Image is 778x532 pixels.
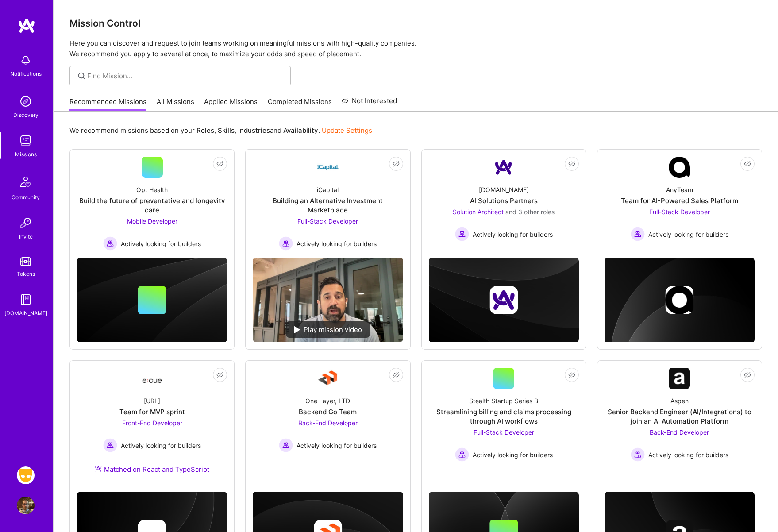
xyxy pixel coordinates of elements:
[17,132,35,150] img: teamwork
[122,419,182,427] span: Front-End Developer
[216,371,223,378] i: icon EyeClosed
[204,97,258,112] a: Applied Missions
[283,126,318,135] b: Availability
[631,227,645,241] img: Actively looking for builders
[77,157,227,251] a: Opt HealthBuild the future of preventative and longevity careMobile Developer Actively looking fo...
[493,157,514,178] img: Company Logo
[119,407,185,416] div: Team for MVP sprint
[87,71,284,81] input: Find Mission...
[4,308,47,318] div: [DOMAIN_NAME]
[238,126,270,135] b: Industries
[322,126,372,135] a: Update Settings
[17,497,35,514] img: User Avatar
[15,150,37,159] div: Missions
[15,171,36,193] img: Community
[13,110,39,120] div: Discovery
[489,286,518,314] img: Company logo
[429,157,579,246] a: Company Logo[DOMAIN_NAME]AI Solutions PartnersSolution Architect and 3 other rolesActively lookin...
[15,497,37,514] a: User Avatar
[665,286,693,314] img: Company logo
[142,370,163,386] img: Company Logo
[136,185,168,194] div: Opt Health
[648,230,728,239] span: Actively looking for builders
[10,69,42,78] div: Notifications
[649,208,710,216] span: Full-Stack Developer
[455,447,469,462] img: Actively looking for builders
[121,441,201,450] span: Actively looking for builders
[479,185,529,194] div: [DOMAIN_NAME]
[670,396,689,405] div: Aspen
[605,368,755,468] a: Company LogoAspenSenior Backend Engineer (AI/Integrations) to join an AI Automation PlatformBack-...
[216,160,223,167] i: icon EyeClosed
[605,407,755,426] div: Senior Backend Engineer (AI/Integrations) to join an AI Automation Platform
[744,160,751,167] i: icon EyeClosed
[474,428,534,436] span: Full-Stack Developer
[69,126,372,135] p: We recommend missions based on your , , and .
[17,51,35,69] img: bell
[453,208,504,216] span: Solution Architect
[18,18,35,34] img: logo
[298,419,358,427] span: Back-End Developer
[69,18,762,29] h3: Mission Control
[505,208,555,216] span: and 3 other roles
[218,126,235,135] b: Skills
[279,236,293,251] img: Actively looking for builders
[17,291,35,308] img: guide book
[568,371,575,378] i: icon EyeClosed
[253,368,403,468] a: Company LogoOne Layer, LTDBackend Go TeamBack-End Developer Actively looking for buildersActively...
[605,157,755,246] a: Company LogoAnyTeamTeam for AI-Powered Sales PlatformFull-Stack Developer Actively looking for bu...
[429,368,579,468] a: Stealth Startup Series BStreamlining billing and claims processing through AI workflowsFull-Stack...
[469,396,538,405] div: Stealth Startup Series B
[470,196,538,205] div: AI Solutions Partners
[196,126,214,135] b: Roles
[253,258,403,342] img: No Mission
[666,185,693,194] div: AnyTeam
[127,217,177,225] span: Mobile Developer
[297,217,358,225] span: Full-Stack Developer
[157,97,194,112] a: All Missions
[15,466,37,484] a: Grindr: Mobile + BE + Cloud
[17,269,35,278] div: Tokens
[621,196,738,205] div: Team for AI-Powered Sales Platform
[473,230,553,239] span: Actively looking for builders
[103,438,117,452] img: Actively looking for builders
[268,97,332,112] a: Completed Missions
[317,157,339,178] img: Company Logo
[144,396,160,405] div: [URL]
[69,97,146,112] a: Recommended Missions
[17,93,35,110] img: discovery
[279,438,293,452] img: Actively looking for builders
[297,239,377,248] span: Actively looking for builders
[77,258,227,343] img: cover
[17,214,35,232] img: Invite
[77,71,87,81] i: icon SearchGrey
[317,368,339,389] img: Company Logo
[648,450,728,459] span: Actively looking for builders
[294,326,300,333] img: play
[393,371,400,378] i: icon EyeClosed
[297,441,377,450] span: Actively looking for builders
[429,258,579,343] img: cover
[69,38,762,59] p: Here you can discover and request to join teams working on meaningful missions with high-quality ...
[103,236,117,251] img: Actively looking for builders
[568,160,575,167] i: icon EyeClosed
[393,160,400,167] i: icon EyeClosed
[286,321,370,338] div: Play mission video
[12,193,40,202] div: Community
[95,465,102,472] img: Ateam Purple Icon
[631,447,645,462] img: Actively looking for builders
[429,407,579,426] div: Streamlining billing and claims processing through AI workflows
[669,368,690,389] img: Company Logo
[121,239,201,248] span: Actively looking for builders
[253,157,403,251] a: Company LogoiCapitalBuilding an Alternative Investment MarketplaceFull-Stack Developer Actively l...
[20,257,31,266] img: tokens
[455,227,469,241] img: Actively looking for builders
[95,465,209,474] div: Matched on React and TypeScript
[77,368,227,485] a: Company Logo[URL]Team for MVP sprintFront-End Developer Actively looking for buildersActively loo...
[669,157,690,178] img: Company Logo
[19,232,33,241] div: Invite
[253,196,403,215] div: Building an Alternative Investment Marketplace
[473,450,553,459] span: Actively looking for builders
[744,371,751,378] i: icon EyeClosed
[77,196,227,215] div: Build the future of preventative and longevity care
